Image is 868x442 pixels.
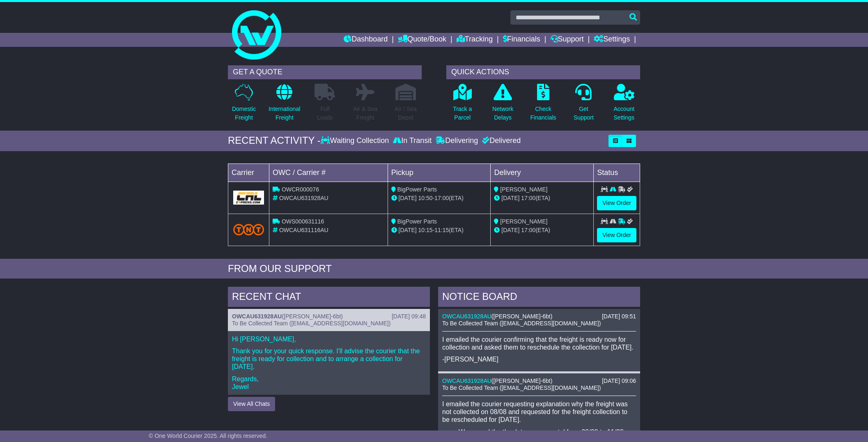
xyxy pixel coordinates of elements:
a: InternationalFreight [268,83,301,127]
td: OWC / Carrier # [269,163,388,182]
a: Support [551,33,584,47]
span: [PERSON_NAME]-6bt [284,313,341,320]
span: 17:00 [434,195,449,201]
span: [DATE] [501,227,519,233]
span: [DATE] [501,195,519,201]
span: OWCAU631928AU [279,195,328,201]
p: Hi [PERSON_NAME], [232,335,426,343]
span: BigPower Parts [397,218,437,225]
span: © One World Courier 2025. All rights reserved. [149,433,267,439]
span: [PERSON_NAME]-6bt [494,378,551,384]
div: QUICK ACTIONS [446,65,640,79]
a: Quote/Book [398,33,446,47]
a: Settings [594,33,630,47]
div: ( ) [442,378,636,384]
span: BigPower Parts [397,186,437,193]
div: Delivered [480,136,521,145]
div: NOTICE BOARD [438,287,640,309]
a: Tracking [457,33,493,47]
div: RECENT CHAT [228,287,430,309]
div: - (ETA) [391,194,487,203]
a: View Order [597,228,636,242]
a: GetSupport [573,83,594,127]
span: OWCR000076 [282,186,319,193]
div: RECENT ACTIVITY - [228,135,321,147]
p: Get Support [574,105,594,122]
div: Delivering [434,136,480,145]
span: To Be Collected Team ([EMAIL_ADDRESS][DOMAIN_NAME]) [442,320,601,327]
a: Dashboard [344,33,388,47]
a: View Order [597,196,636,210]
img: TNT_Domestic.png [233,224,264,235]
span: 10:15 [418,227,433,233]
td: Status [594,163,640,182]
p: Check Financials [530,105,556,122]
div: (ETA) [494,194,590,203]
div: [DATE] 09:06 [602,378,636,384]
a: Track aParcel [452,83,472,127]
div: [DATE] 09:51 [602,313,636,320]
span: 17:00 [521,227,535,233]
span: OWS000631116 [282,218,324,225]
button: View All Chats [228,397,275,411]
p: Domestic Freight [232,105,256,122]
p: Track a Parcel [453,105,472,122]
p: Air & Sea Freight [353,105,377,122]
span: OWCAU631116AU [279,227,328,233]
a: OWCAU631928AU [232,313,282,320]
div: ( ) [232,313,426,320]
p: I emailed the courier requesting explanation why the freight was not collected on 08/08 and reque... [442,400,636,424]
div: (ETA) [494,226,590,235]
p: Account Settings [614,105,635,122]
p: Network Delays [492,105,513,122]
div: ( ) [442,313,636,320]
span: To Be Collected Team ([EMAIL_ADDRESS][DOMAIN_NAME]) [442,384,601,391]
td: Pickup [388,163,491,182]
span: 17:00 [521,195,535,201]
p: Thank you for your quick response. I'll advise the courier that the freight is ready for collecti... [232,347,426,371]
p: Regards, Jewel [232,375,426,391]
div: Waiting Collection [321,136,391,145]
td: Delivery [491,163,594,182]
a: OWCAU631928AU [442,313,491,320]
a: OWCAU631928AU [442,378,491,384]
div: - (ETA) [391,226,487,235]
span: To Be Collected Team ([EMAIL_ADDRESS][DOMAIN_NAME]) [232,320,390,327]
span: [PERSON_NAME] [500,186,547,193]
span: [PERSON_NAME] [500,218,547,225]
a: NetworkDelays [492,83,514,127]
span: 11:15 [434,227,449,233]
td: Carrier [228,163,269,182]
div: In Transit [391,136,434,145]
img: GetCarrierServiceLogo [233,191,264,205]
span: [DATE] [399,195,417,201]
span: [DATE] [399,227,417,233]
span: [PERSON_NAME]-6bt [494,313,551,320]
a: AccountSettings [613,83,635,127]
a: CheckFinancials [530,83,557,127]
p: International Freight [269,105,300,122]
p: -[PERSON_NAME] [442,355,636,363]
div: [DATE] 09:48 [392,313,426,320]
a: Financials [503,33,540,47]
div: GET A QUOTE [228,65,422,79]
p: Full Loads [315,105,335,122]
div: FROM OUR SUPPORT [228,263,640,275]
p: Air / Sea Depot [395,105,417,122]
p: I emailed the courier confirming that the freight is ready now for collection and asked them to r... [442,336,636,351]
a: DomesticFreight [232,83,256,127]
span: 10:50 [418,195,433,201]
